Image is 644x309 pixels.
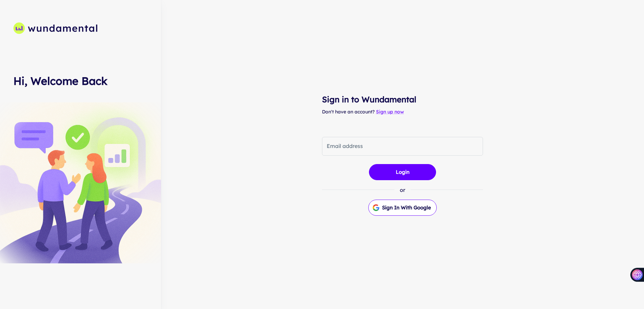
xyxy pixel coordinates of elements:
[322,93,483,105] h4: Sign in to Wundamental
[369,164,436,180] button: Login
[322,108,483,115] p: Don't have an account?
[368,200,437,216] button: Sign in with Google
[376,109,404,115] a: Sign up now
[400,186,405,194] p: or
